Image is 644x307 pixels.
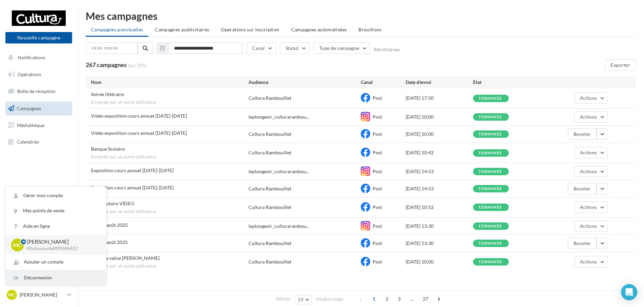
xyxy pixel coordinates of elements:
[407,294,418,304] span: ...
[406,149,473,156] div: [DATE] 10:42
[4,118,74,132] a: Médiathèque
[605,59,636,71] button: Exporter
[568,128,596,140] button: Booster
[5,288,72,301] a: MC [PERSON_NAME]
[580,259,597,265] span: Actions
[406,223,473,229] div: [DATE] 13:30
[478,260,502,264] div: terminée
[373,223,382,229] span: Post
[4,101,74,116] a: Campagnes
[4,135,74,149] a: Calendrier
[91,263,248,269] span: Envoyée par un autre utilisateur
[580,150,597,155] span: Actions
[248,95,291,101] div: Cultura Rambouillet
[18,55,45,60] span: Notifications
[580,204,597,210] span: Actions
[406,168,473,175] div: [DATE] 14:53
[91,185,174,190] span: Exposition cours annuel 2024-2025
[221,27,279,32] span: Operations sur inscription
[314,42,371,54] button: Type de campagne
[478,132,502,136] div: terminée
[86,11,636,21] div: Mes campagnes
[361,79,406,86] div: Canal
[280,42,310,54] button: Statut
[574,111,608,123] button: Actions
[406,240,473,247] div: [DATE] 13:30
[298,297,303,302] span: 10
[406,114,473,120] div: [DATE] 10:00
[155,27,209,32] span: Campagnes publicitaires
[406,131,473,137] div: [DATE] 10:00
[291,27,347,32] span: Campagnes automatisées
[17,105,41,111] span: Campagnes
[568,238,596,249] button: Booster
[373,240,382,246] span: Post
[394,294,405,304] span: 3
[128,62,146,69] span: (sur 295)
[91,130,187,136] span: Vidéo exposition cours annuel 2024-2025
[358,27,382,32] span: Brouillons
[4,84,74,98] a: Boîte de réception
[478,96,502,101] div: terminée
[4,67,74,82] a: Opérations
[406,95,473,101] div: [DATE] 17:50
[406,79,473,86] div: Date d'envoi
[86,61,127,68] span: 267 campagnes
[248,79,361,86] div: Audience
[373,259,382,265] span: Post
[478,151,502,155] div: terminée
[406,204,473,211] div: [DATE] 10:52
[248,168,309,175] span: leplongeoir_culturarambou...
[6,219,106,234] a: Aide en ligne
[473,79,540,86] div: État
[580,223,597,229] span: Actions
[248,149,291,156] div: Cultura Rambouillet
[373,186,382,191] span: Post
[248,204,291,211] div: Cultura Rambouillet
[373,95,382,101] span: Post
[4,51,71,65] button: Notifications
[91,255,159,261] span: dans ma valise Enola
[478,224,502,228] div: terminée
[382,294,392,304] span: 2
[20,291,64,298] p: [PERSON_NAME]
[6,254,106,270] div: Ajouter un compte
[246,42,276,54] button: Canal
[420,294,431,304] span: 27
[373,204,382,210] span: Post
[91,146,125,152] span: Banque Scolaire
[27,238,95,246] p: [PERSON_NAME]
[574,166,608,177] button: Actions
[27,246,95,252] p: 00u5nvcunhdXYXIAb417
[91,222,128,228] span: Atelier août 2025
[574,256,608,268] button: Actions
[580,95,597,101] span: Actions
[91,113,187,119] span: Vidéo exposition cours annuel 2024-2025
[580,114,597,120] span: Actions
[91,154,248,160] span: Envoyée par un autre utilisateur
[621,284,637,300] div: Open Intercom Messenger
[574,202,608,213] button: Actions
[17,139,39,145] span: Calendrier
[17,122,45,128] span: Médiathèque
[574,92,608,104] button: Actions
[295,295,312,304] button: 10
[248,240,291,247] div: Cultura Rambouillet
[91,239,128,245] span: Atelier août 2025
[248,114,309,120] span: leplongeoir_culturarambou...
[374,47,401,52] button: Réinitialiser
[91,91,124,97] span: Soirée littéraire
[478,115,502,119] div: terminée
[248,185,291,192] div: Cultura Rambouillet
[406,258,473,265] div: [DATE] 10:00
[568,183,596,194] button: Booster
[373,168,382,174] span: Post
[373,114,382,120] span: Post
[574,147,608,158] button: Actions
[91,167,174,173] span: Exposition cours annuel 2024-2025
[6,270,106,285] div: Déconnexion
[316,296,344,302] span: résultats/page
[248,258,291,265] div: Cultura Rambouillet
[17,88,56,94] span: Boîte de réception
[373,131,382,137] span: Post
